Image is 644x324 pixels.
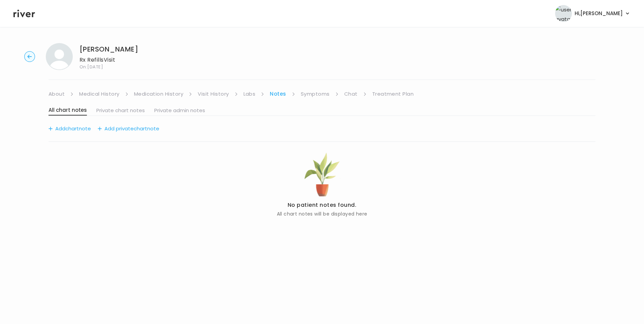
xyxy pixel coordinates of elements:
p: Rx Refills Visit [79,55,138,65]
span: chart [65,124,79,133]
button: user avatarHi,[PERSON_NAME] [555,5,631,22]
a: Symptoms [301,89,330,99]
a: About [49,89,65,99]
h1: [PERSON_NAME] [79,44,138,54]
a: Labs [244,89,256,99]
a: Visit History [198,89,229,99]
button: Private admin notes [154,106,205,115]
p: No patient notes found. [277,200,367,210]
button: Addchartnote [49,124,91,133]
a: Medication History [134,89,184,99]
span: chart [134,124,147,133]
button: All chart notes [49,105,87,116]
a: Treatment Plan [372,89,414,99]
a: Notes [270,89,286,99]
button: Add privatechartnote [98,124,159,133]
span: On: [DATE] [79,65,138,69]
button: Private chart notes [96,106,145,115]
a: Medical History [79,89,119,99]
span: Hi, [PERSON_NAME] [575,9,623,18]
a: Chat [344,89,358,99]
img: user avatar [555,5,572,22]
img: Maria Klawitter [46,43,73,70]
p: All chart notes will be displayed here [277,210,367,218]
